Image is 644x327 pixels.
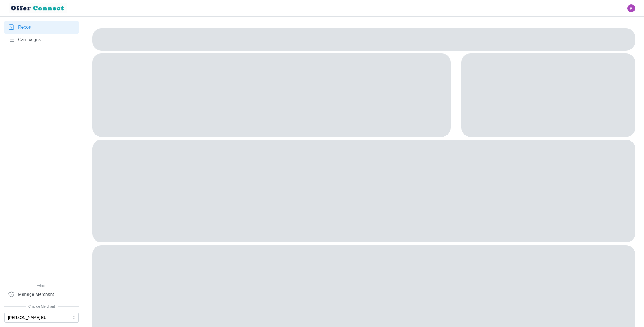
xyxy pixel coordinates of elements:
[9,3,67,13] img: loyalBe Logo
[4,313,79,323] button: [PERSON_NAME] EU
[18,24,31,31] span: Report
[4,304,79,309] span: Change Merchant
[4,21,79,34] a: Report
[18,36,41,43] span: Campaigns
[627,4,635,12] button: Open user button
[4,288,79,301] a: Manage Merchant
[4,283,79,288] span: Admin
[4,34,79,46] a: Campaigns
[18,291,54,298] span: Manage Merchant
[627,4,635,12] img: Ryan Gribben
